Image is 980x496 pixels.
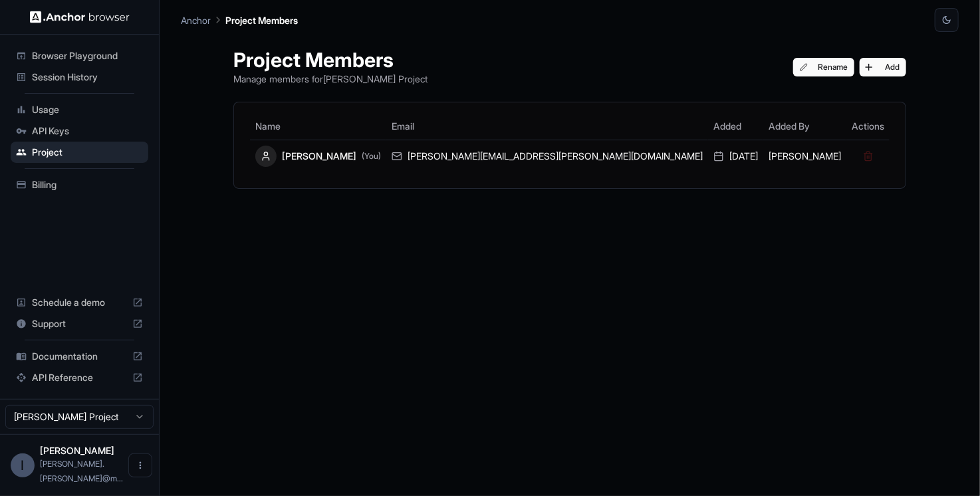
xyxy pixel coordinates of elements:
[233,72,428,86] p: Manage members for [PERSON_NAME] Project
[30,11,130,23] img: Anchor Logo
[32,371,127,384] span: API Reference
[362,151,381,162] span: (You)
[40,445,114,456] span: Ivan Sanchez
[708,113,763,140] th: Added
[32,350,127,363] span: Documentation
[233,48,428,72] h1: Project Members
[713,150,758,163] div: [DATE]
[250,113,386,140] th: Name
[11,292,148,313] div: Schedule a demo
[793,58,855,76] button: Rename
[255,146,381,167] div: [PERSON_NAME]
[11,453,35,477] div: I
[181,13,211,27] p: Anchor
[392,150,703,163] div: [PERSON_NAME][EMAIL_ADDRESS][PERSON_NAME][DOMAIN_NAME]
[32,146,143,159] span: Project
[11,142,148,163] div: Project
[763,140,846,172] td: [PERSON_NAME]
[763,113,846,140] th: Added By
[32,49,143,62] span: Browser Playground
[32,317,127,330] span: Support
[32,103,143,116] span: Usage
[11,367,148,388] div: API Reference
[11,346,148,367] div: Documentation
[32,70,143,84] span: Session History
[11,120,148,142] div: API Keys
[128,453,152,477] button: Open menu
[846,113,890,140] th: Actions
[11,99,148,120] div: Usage
[386,113,708,140] th: Email
[40,459,123,483] span: ivan.sanchez@medtrainer.com
[32,178,143,191] span: Billing
[32,296,127,309] span: Schedule a demo
[860,58,906,76] button: Add
[32,124,143,138] span: API Keys
[11,313,148,334] div: Support
[11,66,148,88] div: Session History
[11,174,148,195] div: Billing
[181,13,298,27] nav: breadcrumb
[225,13,298,27] p: Project Members
[11,45,148,66] div: Browser Playground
